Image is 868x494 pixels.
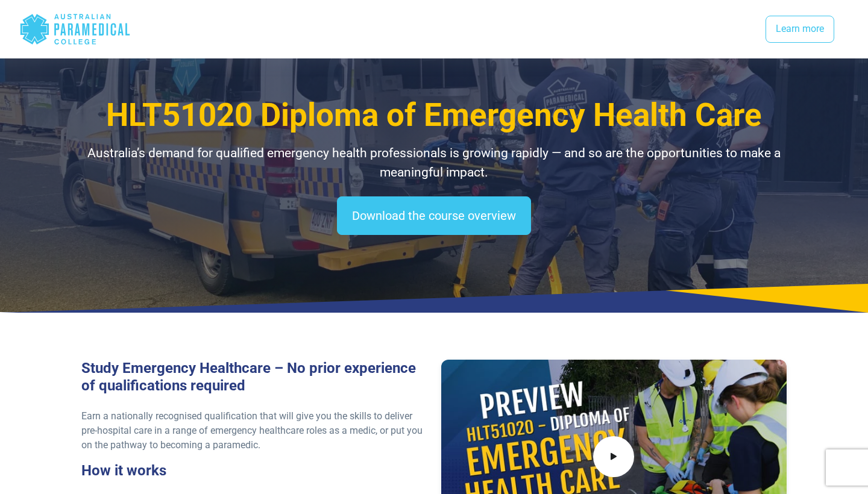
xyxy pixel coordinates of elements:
p: Australia’s demand for qualified emergency health professionals is growing rapidly — and so are t... [81,144,787,182]
a: Learn more [766,16,834,43]
div: Australian Paramedical College [19,10,131,49]
a: Download the course overview [337,196,531,235]
h3: Study Emergency Healthcare – No prior experience of qualifications required [81,360,427,395]
h3: How it works [81,462,427,480]
p: Earn a nationally recognised qualification that will give you the skills to deliver pre-hospital ... [81,409,427,452]
span: HLT51020 Diploma of Emergency Health Care [106,96,762,134]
